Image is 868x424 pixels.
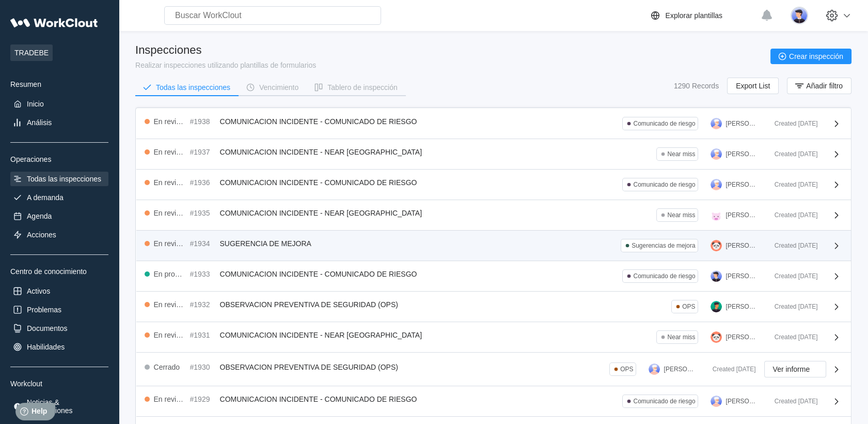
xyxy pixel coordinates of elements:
[10,340,108,354] a: Habilidades
[27,324,68,332] div: Documentos
[154,117,186,126] div: En revisión
[632,242,695,249] div: Sugerencias de mejora
[726,150,758,158] div: [PERSON_NAME]
[136,292,851,322] a: En revisión#1932OBSERVACION PREVENTIVA DE SEGURIDAD (OPS)OPS[PERSON_NAME] DE LOS [PERSON_NAME]Cre...
[307,80,405,95] button: Tablero de inspección
[154,300,186,309] div: En revisión
[10,155,108,163] div: Operaciones
[806,82,843,89] span: Añadir filtro
[259,84,298,91] div: Vencimiento
[220,209,422,217] span: COMUNICACION INCIDENTE - NEAR [GEOGRAPHIC_DATA]
[727,78,779,94] button: Export List
[27,231,56,239] div: Acciones
[726,211,758,219] div: [PERSON_NAME]
[220,300,398,309] span: OBSERVACION PREVENTIVA DE SEGURIDAD (OPS)
[27,343,65,351] div: Habilidades
[766,211,818,219] div: Created [DATE]
[766,398,818,405] div: Created [DATE]
[27,118,52,127] div: Análisis
[726,303,758,310] div: [PERSON_NAME] DE LOS [PERSON_NAME]
[664,366,696,373] div: [PERSON_NAME]
[667,334,695,341] div: Near miss
[154,209,186,217] div: En revisión
[190,178,216,187] div: #1936
[327,84,397,91] div: Tablero de inspección
[239,80,307,95] button: Vencimiento
[726,181,758,188] div: [PERSON_NAME]
[27,175,101,183] div: Todas las inspecciones
[620,366,633,373] div: OPS
[10,115,108,130] a: Análisis
[766,272,818,280] div: Created [DATE]
[154,270,186,278] div: En progreso
[220,363,398,371] span: OBSERVACION PREVENTIVA DE SEGURIDAD (OPS)
[190,395,216,403] div: #1929
[726,334,758,341] div: [PERSON_NAME]
[190,270,216,278] div: #1933
[220,331,422,339] span: COMUNICACION INCIDENTE - NEAR [GEOGRAPHIC_DATA]
[10,228,108,242] a: Acciones
[711,179,722,190] img: user-3.png
[154,395,186,403] div: En revisión
[190,300,216,309] div: #1932
[10,267,108,276] div: Centro de conocimiento
[633,181,695,188] div: Comunicado de riesgo
[27,212,52,220] div: Agenda
[135,80,239,95] button: Todas las inspecciones
[27,306,61,314] div: Problemas
[154,363,180,371] div: Cerrado
[136,261,851,292] a: En progreso#1933COMUNICACION INCIDENTE - COMUNICADO DE RIESGOComunicado de riesgo[PERSON_NAME]Cre...
[190,363,216,371] div: #1930
[711,270,722,282] img: user-5.png
[766,150,818,158] div: Created [DATE]
[711,331,722,343] img: panda.png
[190,331,216,339] div: #1931
[726,242,758,249] div: [PERSON_NAME]
[711,209,722,221] img: pig.png
[726,272,758,280] div: [PERSON_NAME]
[154,148,186,156] div: En revisión
[10,172,108,186] a: Todas las inspecciones
[154,178,186,187] div: En revisión
[711,240,722,251] img: panda.png
[27,287,50,295] div: Activos
[711,118,722,129] img: user-3.png
[764,361,826,377] button: Ver informe
[726,398,758,405] div: [PERSON_NAME]
[10,321,108,336] a: Documentos
[10,396,108,417] a: Noticias & atualizaciones
[10,284,108,298] a: Activos
[136,322,851,353] a: En revisión#1931COMUNICACION INCIDENTE - NEAR [GEOGRAPHIC_DATA]Near miss[PERSON_NAME]Created [DATE]
[220,117,417,126] span: COMUNICACION INCIDENTE - COMUNICADO DE RIESGO
[27,100,44,108] div: Inicio
[136,109,851,139] a: En revisión#1938COMUNICACION INCIDENTE - COMUNICADO DE RIESGOComunicado de riesgo[PERSON_NAME]Cre...
[666,11,723,20] div: Explorar plantillas
[773,366,810,373] span: Ver informe
[711,301,722,312] img: user.png
[10,97,108,111] a: Inicio
[10,190,108,205] a: A demanda
[136,200,851,231] a: En revisión#1935COMUNICACION INCIDENTE - NEAR [GEOGRAPHIC_DATA]Near miss[PERSON_NAME]Created [DATE]
[190,209,216,217] div: #1935
[136,386,851,417] a: En revisión#1929COMUNICACION INCIDENTE - COMUNICADO DE RIESGOComunicado de riesgo[PERSON_NAME]Cre...
[164,6,381,25] input: Buscar WorkClout
[667,150,695,158] div: Near miss
[190,239,216,248] div: #1934
[766,303,818,310] div: Created [DATE]
[136,231,851,261] a: En revisión#1934SUGERENCIA DE MEJORASugerencias de mejora[PERSON_NAME]Created [DATE]
[770,49,851,64] button: Crear inspección
[787,78,851,94] button: Añadir filtro
[27,398,106,415] div: Noticias & atualizaciones
[736,82,770,89] span: Export List
[766,242,818,249] div: Created [DATE]
[136,139,851,170] a: En revisión#1937COMUNICACION INCIDENTE - NEAR [GEOGRAPHIC_DATA]Near miss[PERSON_NAME]Created [DATE]
[10,302,108,317] a: Problemas
[633,120,695,127] div: Comunicado de riesgo
[766,181,818,188] div: Created [DATE]
[10,380,108,388] div: Workclout
[649,9,756,22] a: Explorar plantillas
[136,170,851,200] a: En revisión#1936COMUNICACION INCIDENTE - COMUNICADO DE RIESGOComunicado de riesgo[PERSON_NAME]Cre...
[156,84,230,91] div: Todas las inspecciones
[136,353,851,386] a: Cerrado#1930OBSERVACION PREVENTIVA DE SEGURIDAD (OPS)OPS[PERSON_NAME]Created [DATE]Ver informe
[766,120,818,127] div: Created [DATE]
